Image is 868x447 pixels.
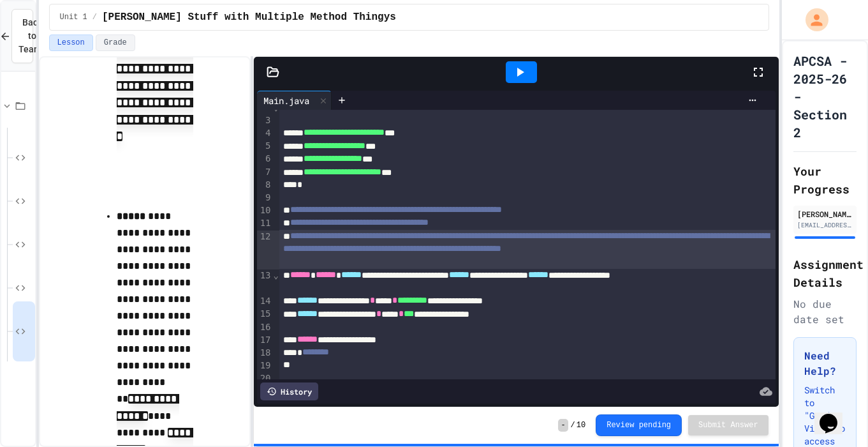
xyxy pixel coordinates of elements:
[96,34,135,51] button: Grade
[792,5,832,34] div: My Account
[257,192,273,204] div: 9
[804,348,846,379] h3: Need Help?
[793,162,857,198] h2: Your Progress
[257,166,273,179] div: 7
[257,217,273,230] div: 11
[257,321,273,334] div: 16
[814,396,855,434] iframe: chat widget
[257,204,273,217] div: 10
[257,127,273,140] div: 4
[273,102,279,112] span: Fold line
[558,419,568,432] span: -
[257,91,332,110] div: Main.java
[273,270,279,280] span: Fold line
[11,9,33,63] button: Back to Teams
[596,414,682,436] button: Review pending
[92,12,97,22] span: /
[257,231,273,269] div: 12
[793,296,857,327] div: No due date set
[257,153,273,165] div: 6
[260,383,318,400] div: History
[793,255,857,291] h2: Assignment Details
[698,420,758,430] span: Submit Answer
[571,420,575,430] span: /
[257,140,273,153] div: 5
[257,334,273,347] div: 17
[257,94,316,107] div: Main.java
[18,16,46,56] span: Back to Teams
[688,415,769,436] button: Submit Answer
[797,220,853,230] div: [EMAIL_ADDRESS][DOMAIN_NAME]
[577,420,585,430] span: 10
[257,308,273,321] div: 15
[257,114,273,127] div: 3
[257,179,273,192] div: 8
[257,269,273,295] div: 13
[102,10,396,25] span: Mathy Stuff with Multiple Method Thingys
[257,295,273,308] div: 14
[49,34,93,51] button: Lesson
[257,347,273,360] div: 18
[60,12,87,22] span: Unit 1
[793,52,857,141] h1: APCSA - 2025-26 - Section 2
[257,372,273,385] div: 20
[257,360,273,372] div: 19
[797,208,853,220] div: [PERSON_NAME]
